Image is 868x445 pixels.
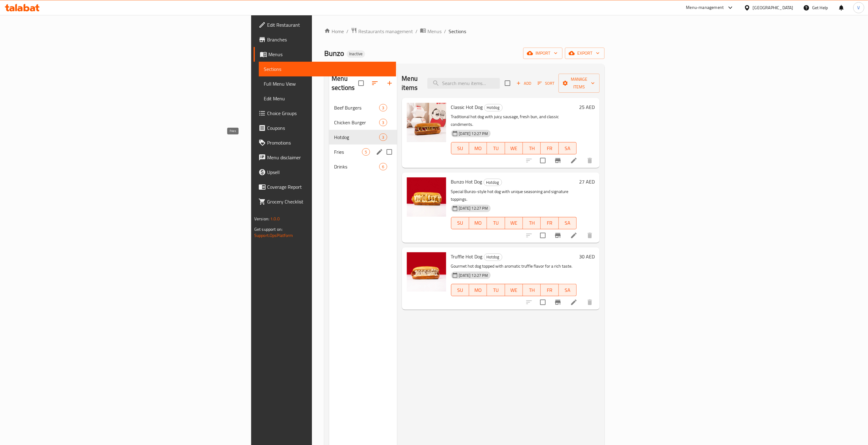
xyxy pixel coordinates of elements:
[267,139,391,146] span: Promotions
[579,177,595,186] h6: 27 AED
[505,284,523,296] button: WE
[254,215,269,223] span: Version:
[380,120,387,126] span: 3
[528,49,558,57] span: import
[523,48,562,59] button: import
[485,104,502,111] span: Hotdog
[451,262,577,270] p: Gourmet hot dog topped with aromatic truffle flavor for a rich taste.
[334,148,362,156] span: Fries
[334,119,379,126] span: Chicken Burger
[525,219,538,227] span: TH
[508,286,520,295] span: WE
[254,106,396,121] a: Choice Groups
[551,153,565,168] button: Branch-specific-item
[489,286,502,295] span: TU
[484,104,503,111] div: Hotdog
[579,103,595,111] h6: 25 AED
[355,77,368,90] span: Select all sections
[267,154,391,161] span: Menu disclaimer
[451,188,577,203] p: Special Bunzo-style hot dog with unique seasoning and signature toppings.
[427,78,500,89] input: search
[259,91,396,106] a: Edit Menu
[570,157,578,164] a: Edit menu item
[559,217,577,229] button: SA
[457,205,491,211] span: [DATE] 12:27 PM
[362,148,370,156] div: items
[858,4,860,11] span: V
[525,286,538,295] span: TH
[451,217,469,229] button: SU
[469,142,487,154] button: MO
[427,28,442,35] span: Menus
[254,121,396,135] a: Coupons
[472,144,485,153] span: MO
[484,253,502,261] div: Hotdog
[329,145,397,159] div: Fries5edit
[561,144,574,153] span: SA
[501,77,514,90] span: Select section
[329,98,397,176] nav: Menu sections
[379,119,387,126] div: items
[559,142,577,154] button: SA
[753,4,793,11] div: [GEOGRAPHIC_DATA]
[379,133,387,141] div: items
[254,17,396,32] a: Edit Restaurant
[362,149,369,155] span: 5
[379,104,387,111] div: items
[329,130,397,145] div: Hotdog3
[334,104,379,111] div: Beef Burgers
[538,80,555,87] span: Sort
[514,79,534,88] button: Add
[270,215,280,223] span: 1.0.0
[407,103,446,142] img: Classic Hot Dog
[267,124,391,132] span: Coupons
[559,74,600,93] button: Manage items
[267,110,391,117] span: Choice Groups
[451,142,469,154] button: SU
[570,232,578,239] a: Edit menu item
[536,296,549,309] span: Select to update
[579,252,595,261] h6: 30 AED
[264,95,391,102] span: Edit Menu
[484,179,502,186] span: Hotdog
[487,142,505,154] button: TU
[582,228,597,243] button: delete
[472,286,485,295] span: MO
[505,142,523,154] button: WE
[541,284,559,296] button: FR
[484,179,502,186] div: Hotdog
[514,79,534,88] span: Add item
[469,217,487,229] button: MO
[487,217,505,229] button: TU
[543,144,556,153] span: FR
[407,177,446,217] img: Bunzo Hot Dog
[267,168,391,176] span: Upsell
[254,47,396,62] a: Menus
[559,284,577,296] button: SA
[523,142,541,154] button: TH
[267,21,391,29] span: Edit Restaurant
[508,144,520,153] span: WE
[259,62,396,76] a: Sections
[454,144,467,153] span: SU
[489,144,502,153] span: TU
[380,105,387,111] span: 3
[541,142,559,154] button: FR
[454,219,467,227] span: SU
[570,49,600,57] span: export
[536,229,549,242] span: Select to update
[525,144,538,153] span: TH
[375,147,384,157] button: edit
[561,219,574,227] span: SA
[379,163,387,170] div: items
[329,115,397,130] div: Chicken Burger3
[380,134,387,140] span: 3
[254,231,293,239] a: Support.OpsPlatform
[451,113,577,128] p: Traditional hot dog with juicy sausage, fresh bun, and classic condiments.
[582,153,597,168] button: delete
[570,299,578,306] a: Edit menu item
[451,103,483,112] span: Classic Hot Dog
[508,219,520,227] span: WE
[484,253,502,261] span: Hotdog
